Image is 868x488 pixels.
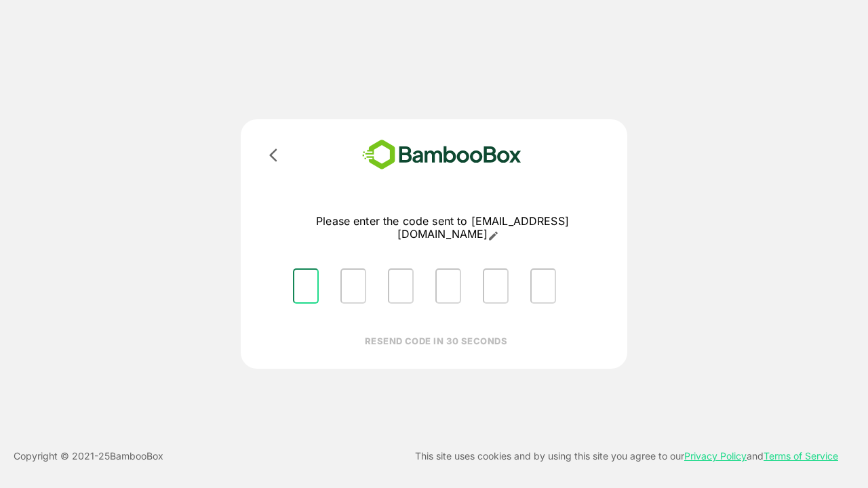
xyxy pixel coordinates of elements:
input: Please enter OTP character 1 [293,268,319,304]
a: Terms of Service [764,450,838,462]
input: Please enter OTP character 5 [483,268,509,304]
input: Please enter OTP character 3 [388,268,414,304]
a: Privacy Policy [684,450,747,462]
input: Please enter OTP character 2 [340,268,366,304]
p: This site uses cookies and by using this site you agree to our and [415,448,838,464]
p: Copyright © 2021- 25 BambooBox [14,448,163,464]
p: Please enter the code sent to [EMAIL_ADDRESS][DOMAIN_NAME] [282,215,603,241]
input: Please enter OTP character 6 [530,268,556,304]
input: Please enter OTP character 4 [435,268,461,304]
img: bamboobox [342,136,541,174]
